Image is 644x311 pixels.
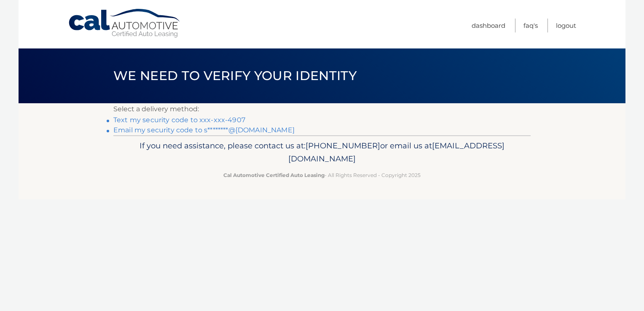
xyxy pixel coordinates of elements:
[113,68,357,83] span: We need to verify your identity
[119,171,525,180] p: - All Rights Reserved - Copyright 2025
[68,8,182,38] a: Cal Automotive
[472,19,505,32] a: Dashboard
[556,19,576,32] a: Logout
[113,103,531,115] p: Select a delivery method:
[113,116,245,124] a: Text my security code to xxx-xxx-4907
[113,126,295,134] a: Email my security code to s********@[DOMAIN_NAME]
[523,19,538,32] a: FAQ's
[223,172,325,178] strong: Cal Automotive Certified Auto Leasing
[306,141,380,150] span: [PHONE_NUMBER]
[119,139,525,166] p: If you need assistance, please contact us at: or email us at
